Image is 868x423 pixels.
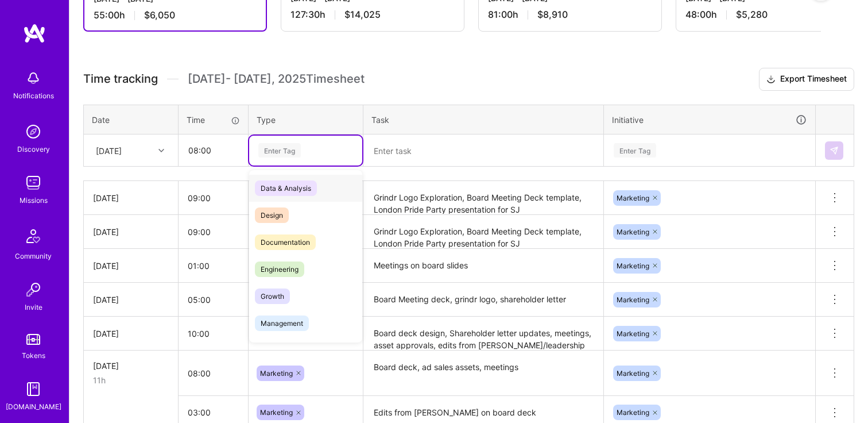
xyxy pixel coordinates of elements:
span: $14,025 [344,9,381,21]
span: Design [255,207,289,223]
div: 11h [93,374,169,386]
textarea: Board deck design, Shareholder letter updates, meetings, asset approvals, edits from [PERSON_NAME... [365,318,602,349]
div: Community [15,250,52,262]
th: Type [249,105,363,134]
div: Notifications [13,90,54,102]
span: Marketing [617,408,649,417]
img: Submit [830,146,839,155]
span: [DATE] - [DATE] , 2025 Timesheet [188,72,365,86]
input: HH:MM [179,183,248,213]
span: Marketing [260,369,293,378]
div: [DATE] [93,294,169,306]
div: Invite [25,301,42,313]
div: 81:00 h [488,9,652,21]
div: [DATE] [93,226,169,238]
img: bell [22,67,45,90]
div: Enter Tag [258,141,301,159]
span: Marketing [617,228,649,236]
th: Task [363,105,604,134]
div: [DATE] [93,192,169,204]
input: HH:MM [179,284,248,315]
span: Management [255,316,309,331]
input: HH:MM [179,358,248,389]
textarea: Grindr Logo Exploration, Board Meeting Deck template, London Pride Party presentation for SJ [365,182,602,214]
textarea: Meetings on board slides [365,250,602,282]
div: Initiative [612,113,807,126]
textarea: Board Meeting deck, grindr logo, shareholder letter [365,284,602,316]
i: icon Download [766,74,776,86]
input: HH:MM [179,318,248,349]
th: Date [84,105,179,134]
img: logo [23,23,46,44]
div: Time [187,114,240,126]
div: [DATE] [93,260,169,272]
span: $5,280 [736,9,768,21]
div: Missions [20,194,48,206]
img: discovery [22,120,45,143]
textarea: Grindr Logo Exploration, Board Meeting Deck template, London Pride Party presentation for SJ [365,216,602,248]
span: Marketing [617,369,649,378]
span: $6,050 [144,9,175,21]
span: Data & Analysis [255,180,317,196]
div: Discovery [17,143,50,155]
span: $8,910 [537,9,568,21]
input: HH:MM [179,251,248,281]
textarea: Board deck, ad sales assets, meetings [365,352,602,395]
div: 127:30 h [290,9,455,21]
span: Growth [255,289,290,304]
span: Marketing [617,194,649,202]
i: icon Chevron [158,148,164,153]
div: [DATE] [93,360,169,372]
input: HH:MM [179,217,248,247]
div: 48:00 h [685,9,850,21]
img: guide book [22,378,45,401]
div: Enter Tag [614,141,656,159]
span: Marketing [617,262,649,270]
img: teamwork [22,171,45,194]
span: Marketing [617,329,649,338]
span: Documentation [255,234,316,250]
button: Export Timesheet [759,68,854,91]
span: Time tracking [83,72,158,86]
img: tokens [26,334,40,345]
div: [DOMAIN_NAME] [6,401,61,413]
div: [DATE] [93,328,169,340]
div: [DATE] [96,144,122,156]
span: Marketing [617,295,649,304]
div: Tokens [22,349,45,362]
input: HH:MM [179,135,247,166]
img: Community [20,222,47,250]
img: Invite [22,278,45,301]
span: Marketing [260,408,293,417]
div: 55:00 h [94,9,257,21]
span: Engineering [255,262,304,277]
